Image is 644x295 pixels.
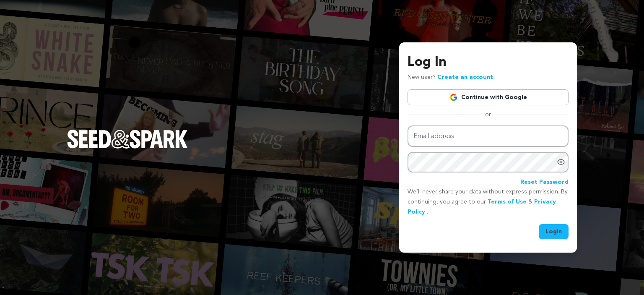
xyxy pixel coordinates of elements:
a: Continue with Google [408,89,569,105]
span: or [480,110,496,119]
img: Seed&Spark Logo [67,130,188,148]
a: Reset Password [520,178,569,188]
input: Email address [408,125,569,147]
h3: Log In [408,52,569,73]
img: Google logo [449,93,458,102]
a: Terms of Use [488,199,527,205]
a: Show password as plain text. Warning: this will display your password on the screen. [557,158,565,166]
p: We’ll never share your data without express permission. By continuing, you agree to our & . [408,187,569,217]
a: Privacy Policy [408,199,556,215]
a: Seed&Spark Homepage [67,130,188,165]
button: Login [539,224,569,239]
p: New user? [408,73,493,83]
a: Create an account [437,74,493,80]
